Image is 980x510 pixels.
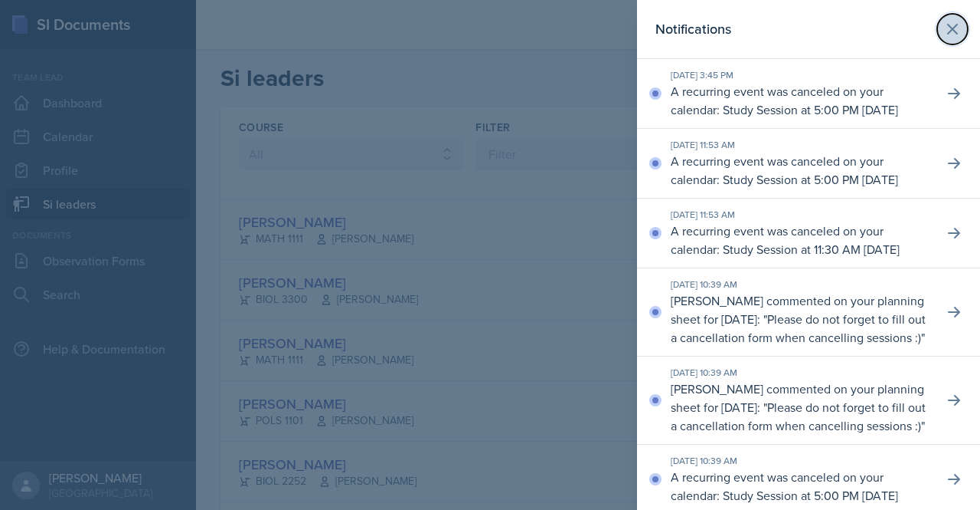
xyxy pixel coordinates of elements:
[671,138,931,152] div: [DATE] 11:53 AM
[671,366,931,380] div: [DATE] 10:39 AM
[671,291,931,347] p: [PERSON_NAME] commented on your planning sheet for [DATE]: " "
[671,208,931,222] div: [DATE] 11:53 AM
[671,380,931,435] p: [PERSON_NAME] commented on your planning sheet for [DATE]: " "
[671,454,931,468] div: [DATE] 10:39 AM
[671,278,931,291] div: [DATE] 10:39 AM
[671,468,931,505] p: A recurring event was canceled on your calendar: Study Session at 5:00 PM [DATE]
[671,399,926,434] p: Please do not forget to fill out a cancellation form when cancelling sessions :)
[671,311,926,346] p: Please do not forget to fill out a cancellation form when cancelling sessions :)
[671,222,931,258] p: A recurring event was canceled on your calendar: Study Session at 11:30 AM [DATE]
[671,152,931,189] p: A recurring event was canceled on your calendar: Study Session at 5:00 PM [DATE]
[671,82,931,119] p: A recurring event was canceled on your calendar: Study Session at 5:00 PM [DATE]
[671,68,931,82] div: [DATE] 3:45 PM
[655,18,731,40] h2: Notifications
